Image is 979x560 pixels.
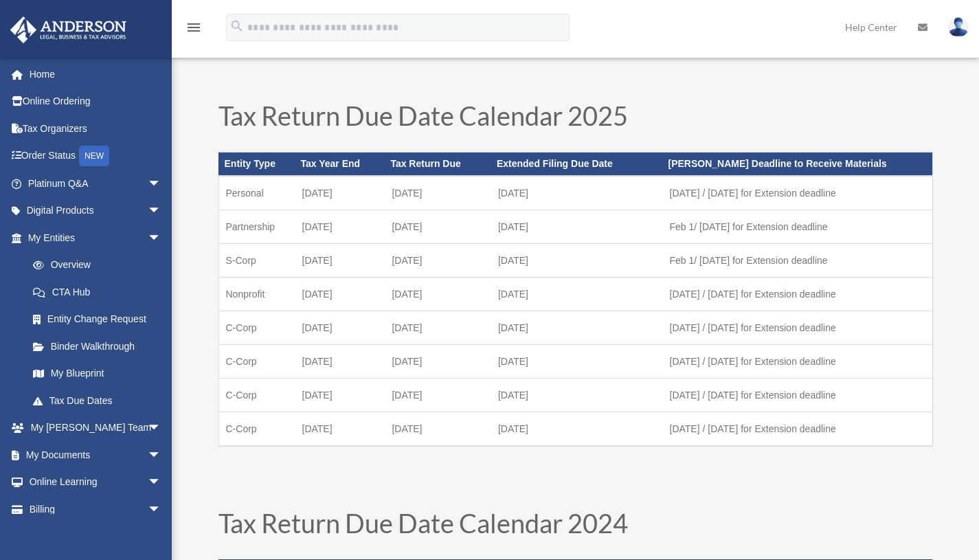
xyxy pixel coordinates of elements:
[295,378,385,412] td: [DATE]
[19,251,182,279] a: Overview
[10,170,182,197] a: Platinum Q&Aarrow_drop_down
[19,278,182,306] a: CTA Hub
[385,153,491,176] th: Tax Return Due
[385,210,491,243] td: [DATE]
[148,170,175,198] span: arrow_drop_down
[295,344,385,378] td: [DATE]
[218,243,295,277] td: S-Corp
[79,146,109,166] div: NEW
[10,88,182,115] a: Online Ordering
[218,210,295,243] td: Partnership
[385,344,491,378] td: [DATE]
[948,17,969,37] img: User Pic
[218,153,295,176] th: Entity Type
[6,16,131,43] img: Anderson Advisors Platinum Portal
[218,102,933,135] h1: Tax Return Due Date Calendar 2025
[295,153,385,176] th: Tax Year End
[385,243,491,277] td: [DATE]
[10,197,182,225] a: Digital Productsarrow_drop_down
[10,224,182,251] a: My Entitiesarrow_drop_down
[491,243,663,277] td: [DATE]
[663,344,932,378] td: [DATE] / [DATE] for Extension deadline
[10,142,182,170] a: Order StatusNEW
[663,153,932,176] th: [PERSON_NAME] Deadline to Receive Materials
[385,412,491,446] td: [DATE]
[663,277,932,311] td: [DATE] / [DATE] for Extension deadline
[10,60,182,88] a: Home
[19,387,175,414] a: Tax Due Dates
[295,176,385,210] td: [DATE]
[385,176,491,210] td: [DATE]
[491,311,663,344] td: [DATE]
[10,469,182,496] a: Online Learningarrow_drop_down
[229,19,245,34] i: search
[295,210,385,243] td: [DATE]
[385,378,491,412] td: [DATE]
[148,414,175,443] span: arrow_drop_down
[491,210,663,243] td: [DATE]
[663,243,932,277] td: Feb 1/ [DATE] for Extension deadline
[148,441,175,469] span: arrow_drop_down
[295,243,385,277] td: [DATE]
[491,277,663,311] td: [DATE]
[663,378,932,412] td: [DATE] / [DATE] for Extension deadline
[148,469,175,497] span: arrow_drop_down
[218,311,295,344] td: C-Corp
[148,197,175,225] span: arrow_drop_down
[491,378,663,412] td: [DATE]
[295,277,385,311] td: [DATE]
[663,311,932,344] td: [DATE] / [DATE] for Extension deadline
[491,153,663,176] th: Extended Filing Due Date
[218,176,295,210] td: Personal
[218,412,295,446] td: C-Corp
[663,412,932,446] td: [DATE] / [DATE] for Extension deadline
[663,176,932,210] td: [DATE] / [DATE] for Extension deadline
[491,412,663,446] td: [DATE]
[218,277,295,311] td: Nonprofit
[218,344,295,378] td: C-Corp
[19,333,182,360] a: Binder Walkthrough
[10,115,182,142] a: Tax Organizers
[185,24,202,36] a: menu
[185,19,202,36] i: menu
[385,277,491,311] td: [DATE]
[19,306,182,333] a: Entity Change Request
[385,311,491,344] td: [DATE]
[10,441,182,469] a: My Documentsarrow_drop_down
[491,176,663,210] td: [DATE]
[663,210,932,243] td: Feb 1/ [DATE] for Extension deadline
[19,360,182,388] a: My Blueprint
[218,510,933,543] h1: Tax Return Due Date Calendar 2024
[295,311,385,344] td: [DATE]
[148,224,175,252] span: arrow_drop_down
[10,495,182,523] a: Billingarrow_drop_down
[218,378,295,412] td: C-Corp
[148,495,175,524] span: arrow_drop_down
[10,414,182,442] a: My [PERSON_NAME] Teamarrow_drop_down
[295,412,385,446] td: [DATE]
[491,344,663,378] td: [DATE]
